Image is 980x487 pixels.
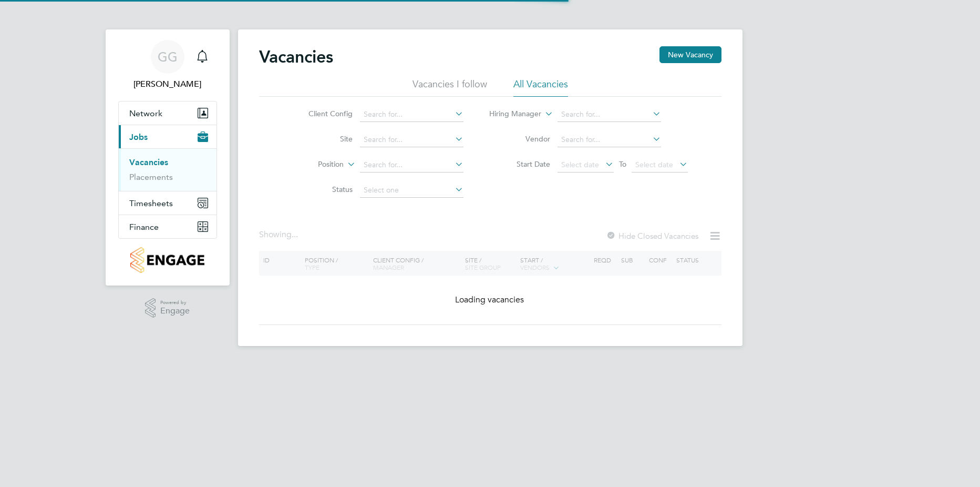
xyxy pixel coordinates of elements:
a: Vacancies [129,157,168,167]
input: Search for... [360,158,463,173]
label: Vendor [490,134,550,144]
span: Engage [160,307,190,316]
label: Site [292,134,353,144]
span: Select date [635,160,673,169]
img: countryside-properties-logo-retina.png [130,247,204,273]
h2: Vacancies [259,46,333,67]
label: Start Date [490,159,550,169]
label: Hiring Manager [481,109,541,119]
button: Timesheets [119,191,216,215]
span: Select date [561,160,599,169]
span: Finance [129,222,159,232]
input: Search for... [360,107,463,122]
span: Jobs [129,132,148,142]
button: Finance [119,215,216,238]
span: To [616,157,630,171]
input: Search for... [558,107,661,122]
a: GG[PERSON_NAME] [118,40,217,90]
label: Position [283,159,344,170]
span: Network [129,108,162,118]
a: Placements [129,172,173,182]
label: Client Config [292,109,353,118]
span: Powered by [160,298,190,307]
input: Search for... [558,133,661,147]
label: Status [292,185,353,194]
label: Hide Closed Vacancies [606,231,698,241]
div: Jobs [119,148,216,191]
span: ... [292,229,298,240]
nav: Main navigation [106,29,230,286]
li: All Vacancies [513,78,568,97]
button: Network [119,102,216,125]
input: Select one [360,183,463,198]
li: Vacancies I follow [412,78,487,97]
button: Jobs [119,125,216,148]
span: Timesheets [129,198,173,208]
span: Georgina Godo [118,78,217,90]
a: Go to home page [118,247,217,273]
button: New Vacancy [659,46,721,63]
span: GG [158,50,178,64]
input: Search for... [360,133,463,147]
div: Showing [259,229,300,240]
a: Powered byEngage [145,298,190,318]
